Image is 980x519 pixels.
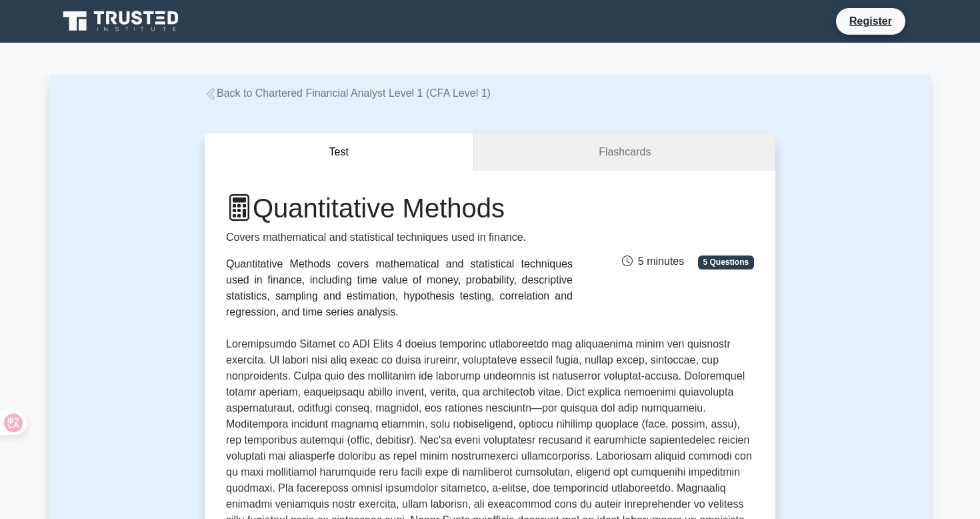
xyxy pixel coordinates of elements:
span: 5 Questions [698,255,754,269]
p: Covers mathematical and statistical techniques used in finance. [226,229,573,245]
h1: Quantitative Methods [226,192,573,224]
div: Quantitative Methods covers mathematical and statistical techniques used in finance, including ti... [226,256,573,320]
a: Back to Chartered Financial Analyst Level 1 (CFA Level 1) [205,87,491,99]
span: 5 minutes [622,255,684,267]
button: Test [205,133,474,171]
a: Register [841,13,900,29]
a: Flashcards [474,133,775,171]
